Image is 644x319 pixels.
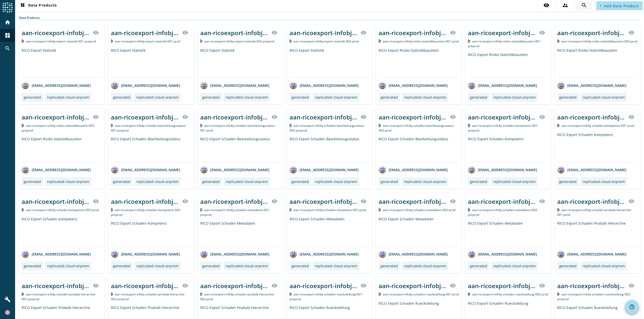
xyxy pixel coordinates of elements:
img: avatar [111,250,118,258]
img: avatar [557,82,565,89]
div: RICO Export Schaden Metadaten [379,217,459,246]
div: aan-ricoexport-infobj-schaden-bearbeitungsstatus-001-_stage_ [200,113,268,121]
div: generated [202,264,220,268]
div: replicated-cloud-onprem [47,264,89,268]
img: Kafka Topic: aan-ricoexport-infobj-schaden-bearbeitungsstatus-002-preprod [290,124,292,127]
div: RICO Export Schaden Bearbeitungsstatus [111,137,191,162]
img: Kafka Topic: aan-ricoexport-infobj-export-statistik-002-prod [290,39,292,43]
img: avatar [290,82,297,89]
div: Data Products [19,16,640,20]
div: generated [292,179,309,184]
img: Kafka Topic: aan-ricoexport-infobj-schaden-kompetenz-001-preprod [468,124,470,127]
img: Kafka Topic: aan-ricoexport-infobj-schaden-kompetenz-001-prod [557,124,559,127]
div: generated [381,95,398,100]
span: Kafka Topic: aan-ricoexport-infobj-schaden-produkt-hierarchie-002-prod [200,292,275,301]
span: Kafka Topic: aan-ricoexport-infobj-risiko-statistikbaustein-001-prod [383,39,459,43]
img: avatar [200,82,208,89]
div: replicated-cloud-onprem [315,264,357,268]
div: aan-ricoexport-infobj-schaden-bearbeitungsstatus-002-_stage_ [379,113,447,121]
img: avatar [468,166,475,173]
mat-icon: visibility [93,283,99,289]
span: Kafka Topic: aan-ricoexport-infobj-schaden-kompetenz-001-prod [561,123,634,128]
img: avatar [111,82,118,89]
div: [EMAIL_ADDRESS][DOMAIN_NAME] [468,82,537,89]
mat-icon: visibility [271,114,277,120]
div: [EMAIL_ADDRESS][DOMAIN_NAME] [379,166,448,173]
div: [EMAIL_ADDRESS][DOMAIN_NAME] [557,82,626,89]
div: RICO Export Schaden Produkt Hierarchie [557,221,637,246]
div: RICO Export Statistik [111,48,191,78]
div: replicated-cloud-onprem [583,264,625,268]
mat-icon: search [581,2,587,8]
div: generated [381,264,398,268]
img: avatar [22,82,29,89]
div: [EMAIL_ADDRESS][DOMAIN_NAME] [111,166,180,173]
div: aan-ricoexport-infobj-schaden-kompetenz-002-_stage_ [111,197,179,206]
div: replicated-cloud-onprem [404,179,446,184]
div: [EMAIL_ADDRESS][DOMAIN_NAME] [22,166,91,173]
mat-icon: visibility [539,198,545,204]
img: avatar [111,166,118,173]
mat-icon: visibility [628,198,634,204]
div: RICO Export Risiko Statistikbaustein [468,52,548,78]
img: avatar [200,250,208,258]
mat-icon: home [5,19,11,25]
div: aan-ricoexport-infobj-schaden-kompetenz-001-_stage_ [468,113,536,121]
div: [EMAIL_ADDRESS][DOMAIN_NAME] [200,82,269,89]
div: replicated-cloud-onprem [226,179,268,184]
div: [EMAIL_ADDRESS][DOMAIN_NAME] [200,166,269,173]
div: [EMAIL_ADDRESS][DOMAIN_NAME] [290,82,359,89]
div: RICO Export Schaden Bearbeitungsstatus [200,137,280,162]
img: Kafka Topic: aan-ricoexport-infobj-export-statistik-001-prod [111,39,113,43]
div: RICO Export Schaden Metadaten [468,221,548,246]
div: replicated-cloud-onprem [493,179,536,184]
div: RICO Export Schaden Kompetenz [111,221,191,246]
img: Kafka Topic: aan-ricoexport-infobj-schaden-rueckstellung-002-prod [468,292,470,296]
mat-icon: search [5,45,11,51]
mat-icon: visibility [543,2,549,8]
div: [EMAIL_ADDRESS][DOMAIN_NAME] [379,82,448,89]
div: replicated-cloud-onprem [404,95,446,100]
mat-icon: visibility [539,30,545,36]
div: [EMAIL_ADDRESS][DOMAIN_NAME] [111,82,180,89]
div: RICO Export Risiko Statistikbaustein [379,48,459,78]
div: aan-ricoexport-infobj-risiko-statistikbaustein-002-_stage_ [22,113,90,121]
div: replicated-cloud-onprem [493,264,536,268]
div: generated [113,264,130,268]
span: Add Data Product [604,4,639,8]
div: [EMAIL_ADDRESS][DOMAIN_NAME] [200,250,269,258]
img: Kafka Topic: aan-ricoexport-infobj-schaden-metadaten-001-prod [290,208,292,212]
mat-icon: dashboard [20,3,26,9]
div: generated [470,264,487,268]
div: RICO Export Risiko Statistikbaustein [22,137,102,162]
span: Kafka Topic: aan-ricoexport-infobj-schaden-metadaten-001-prod [294,208,366,212]
span: Kafka Topic: aan-ricoexport-infobj-schaden-kompetenz-002-prod [26,208,99,212]
img: 4159e58116902dad3bfdf60803ab4aba [5,310,10,315]
span: Kafka Topic: aan-ricoexport-infobj-risiko-statistikbaustein-002-preprod [22,123,95,133]
div: generated [559,95,577,100]
div: [EMAIL_ADDRESS][DOMAIN_NAME] [468,166,537,173]
mat-icon: visibility [450,30,456,36]
span: Kafka Topic: aan-ricoexport-infobj-schaden-kompetenz-002-preprod [111,208,181,217]
img: Kafka Topic: aan-ricoexport-infobj-export-statistik-001-preprod [22,39,24,43]
img: Kafka Topic: aan-ricoexport-infobj-schaden-metadaten-002-prod [379,208,381,212]
div: generated [113,95,130,100]
span: Kafka Topic: aan-ricoexport-infobj-schaden-rueckstellung-002-preprod [557,292,631,301]
div: generated [24,95,41,100]
mat-icon: supervisor_account [562,2,568,8]
mat-icon: visibility [271,30,277,36]
span: Data Products [20,3,57,9]
div: aan-ricoexport-infobj-schaden-metadaten-001-_stage_ [290,197,358,206]
div: RICO Export Schaden Kompetenz [557,132,637,162]
div: [EMAIL_ADDRESS][DOMAIN_NAME] [290,166,359,173]
mat-icon: visibility [271,198,277,204]
div: aan-ricoexport-infobj-schaden-produkt-hierarchie-002-_stage_ [200,282,268,290]
div: generated [470,95,487,100]
div: replicated-cloud-onprem [226,95,268,100]
mat-icon: visibility [360,114,367,120]
mat-icon: visibility [360,30,367,36]
span: Kafka Topic: aan-ricoexport-infobj-schaden-bearbeitungsstatus-001-prod [200,123,276,133]
div: RICO Export Schaden Bearbeitungsstatus [290,137,370,162]
mat-icon: visibility [182,114,188,120]
div: RICO Export Statistik [200,48,280,78]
